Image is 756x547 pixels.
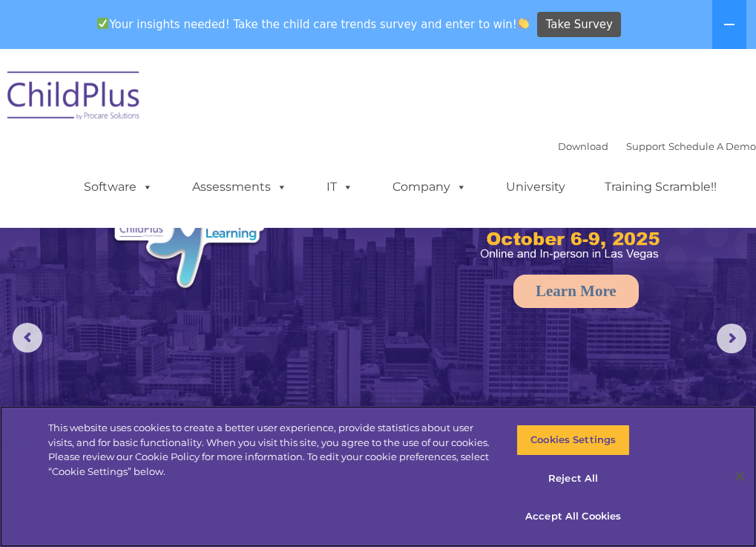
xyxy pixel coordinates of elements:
a: Download [558,140,608,152]
a: Assessments [177,172,302,202]
button: Cookies Settings [516,425,630,456]
span: Take Survey [546,12,613,38]
a: Schedule A Demo [668,140,756,152]
a: Company [378,172,481,202]
a: Learn More [513,275,639,308]
button: Reject All [516,463,630,494]
button: Close [723,460,756,493]
button: Accept All Cookies [516,501,630,532]
font: | [558,140,756,152]
img: 👏 [518,18,529,29]
img: ✅ [97,18,108,29]
span: Your insights needed! Take the child care trends survey and enter to win! [91,10,536,39]
a: Support [626,140,665,152]
a: Take Survey [537,12,621,38]
a: Software [69,172,168,202]
div: This website uses cookies to create a better user experience, provide statistics about user visit... [48,421,494,479]
a: University [491,172,580,202]
a: IT [312,172,368,202]
a: Training Scramble!! [590,172,732,202]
